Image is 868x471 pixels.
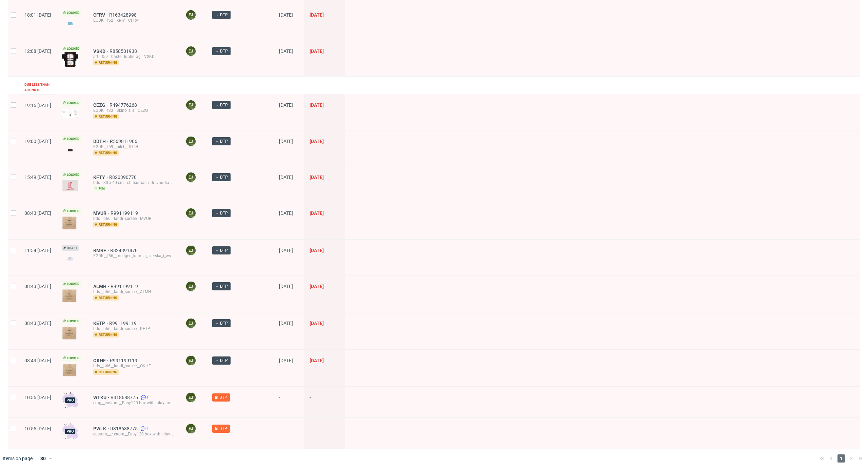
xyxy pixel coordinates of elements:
[109,321,138,326] span: R991199119
[110,426,139,431] a: R318688775
[24,321,51,326] span: 08:43 [DATE]
[24,12,51,18] span: 18:01 [DATE]
[310,102,324,108] span: [DATE]
[215,394,227,401] span: In DTP
[110,102,138,108] a: R494776268
[111,395,139,400] a: R318688775
[215,12,228,18] span: → DTP
[24,82,51,93] div: Due less than a minute
[62,281,81,287] span: Locked
[93,102,110,108] a: CEZG
[310,12,324,18] span: [DATE]
[24,48,51,54] span: 12:08 [DATE]
[24,139,51,144] span: 19:00 [DATE]
[111,284,139,289] span: R991199119
[62,180,78,192] img: version_two_editor_design
[215,426,227,432] span: In DTP
[279,284,293,289] span: [DATE]
[93,369,119,375] span: returning
[62,208,81,214] span: Locked
[279,358,293,363] span: [DATE]
[186,393,196,402] figcaption: EJ
[109,175,138,180] a: R820390770
[279,12,293,18] span: [DATE]
[24,210,51,216] span: 08:43 [DATE]
[279,139,293,144] span: [DATE]
[111,210,139,216] a: R991199119
[110,139,139,144] a: R569811906
[110,248,139,253] a: R824391470
[93,253,175,259] div: EGDK__f56__medgen_kamila_czerska_i_wspolnicy_sp_k__RMRF
[93,289,175,294] div: bds__b66__landi_sursee__ALMH
[110,358,139,363] span: R991199119
[62,324,78,340] img: version_two_editor_design
[310,426,339,441] span: -
[93,139,110,144] a: DDTH
[24,358,51,363] span: 08:43 [DATE]
[62,10,81,16] span: Locked
[93,326,175,331] div: bds__b66__landi_sursee__KETP
[62,136,81,142] span: Locked
[62,172,81,178] span: Locked
[93,431,175,437] div: custom__custom__Easy120 box with inlay and sleeve__PWLK
[139,395,149,400] a: 1
[93,175,109,180] a: KFTY
[93,150,119,156] span: returning
[62,392,78,408] img: pro-icon.017ec5509f39f3e742e3.png
[93,186,106,191] span: pim
[279,102,293,108] span: [DATE]
[24,248,51,253] span: 11:54 [DATE]
[93,54,175,59] div: prt__f59__bastei_lubbe_ag__VSKD
[215,283,228,289] span: → DTP
[93,222,119,227] span: returning
[62,423,78,439] img: pro-icon.017ec5509f39f3e742e3.png
[93,108,175,113] div: EGDK__f33__3kino_z_s__CEZG
[93,400,175,406] div: cmg__custom__Easy120 box with inlay and sleeve__WTKU
[110,48,138,54] span: R858501938
[24,284,51,289] span: 08:43 [DATE]
[62,214,78,230] img: version_two_editor_design
[215,247,228,253] span: → DTP
[186,356,196,365] figcaption: EJ
[93,180,175,185] div: bds__30-x-40-cm__shitsumasu_di_claudia_caredda__KFTY
[62,46,81,52] span: Locked
[310,48,324,54] span: [DATE]
[93,144,175,149] div: EGDK__f59__bilel__DDTH
[186,46,196,56] figcaption: EJ
[310,395,339,409] span: -
[146,426,148,431] span: 1
[186,319,196,328] figcaption: EJ
[62,19,78,28] img: version_two_editor_design.png
[93,114,119,119] span: returning
[279,321,293,326] span: [DATE]
[93,284,111,289] a: ALMH
[62,52,78,67] img: version_two_editor_design.png
[62,254,78,263] img: version_two_editor_design
[279,248,293,253] span: [DATE]
[93,395,111,400] a: WTKU
[310,358,324,363] span: [DATE]
[186,137,196,146] figcaption: EJ
[36,454,48,463] div: 30
[62,319,81,324] span: Locked
[93,12,109,18] span: CFRV
[93,295,119,301] span: returning
[62,355,81,361] span: Locked
[215,102,228,108] span: → DTP
[62,361,78,377] img: data
[186,282,196,291] figcaption: EJ
[279,426,299,441] span: -
[186,246,196,255] figcaption: EJ
[310,139,324,144] span: [DATE]
[215,357,228,364] span: → DTP
[109,12,138,18] a: R163428998
[310,284,324,289] span: [DATE]
[93,358,110,363] span: OKHF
